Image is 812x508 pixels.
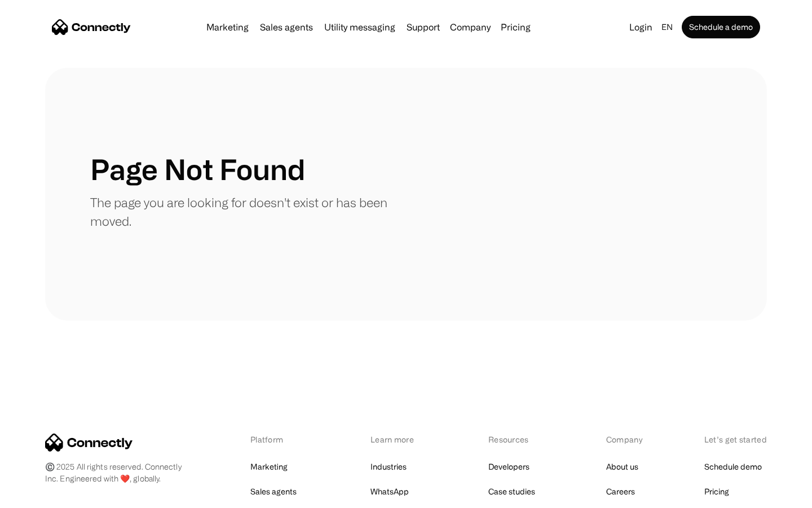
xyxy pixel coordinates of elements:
[255,23,317,32] a: Sales agents
[90,193,406,230] p: The page you are looking for doesn't exist or has been moved.
[606,433,646,445] div: Company
[11,487,68,504] aside: Language selected: English
[488,484,535,500] a: Case studies
[370,459,407,475] a: Industries
[320,23,400,32] a: Utility messaging
[450,19,491,35] div: Company
[682,16,760,38] a: Schedule a demo
[488,459,529,475] a: Developers
[90,152,305,186] h1: Page Not Found
[370,433,430,445] div: Learn more
[250,433,312,445] div: Platform
[606,459,638,475] a: About us
[370,484,409,500] a: WhatsApp
[704,484,729,500] a: Pricing
[250,459,288,475] a: Marketing
[402,23,444,32] a: Support
[661,19,673,35] div: en
[625,19,657,35] a: Login
[606,484,635,500] a: Careers
[496,23,535,32] a: Pricing
[250,484,297,500] a: Sales agents
[23,488,68,504] ul: Language list
[704,433,767,445] div: Let’s get started
[488,433,548,445] div: Resources
[202,23,253,32] a: Marketing
[704,459,762,475] a: Schedule demo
